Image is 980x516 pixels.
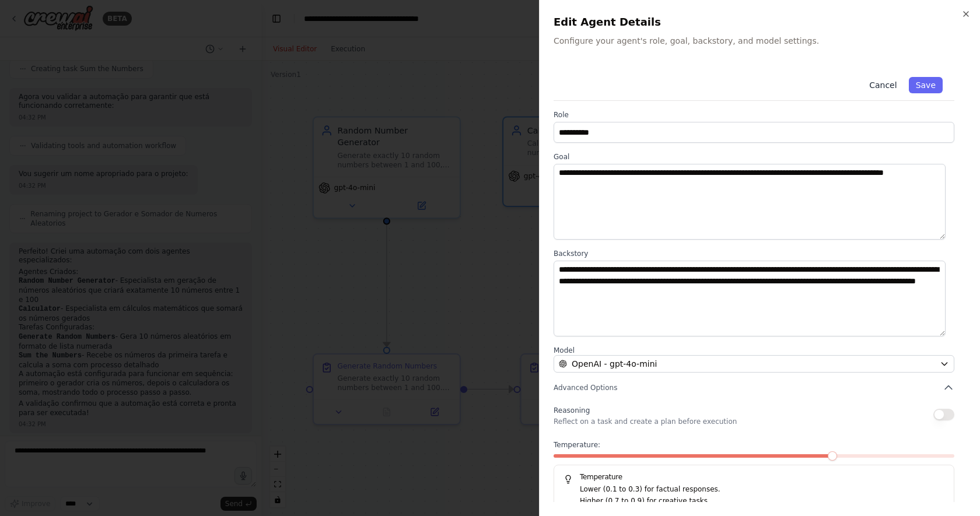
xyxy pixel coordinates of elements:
span: OpenAI - gpt-4o-mini [572,358,657,370]
p: Lower (0.1 to 0.3) for factual responses. [580,484,944,496]
button: OpenAI - gpt-4o-mini [554,355,954,373]
label: Goal [554,152,954,162]
p: Configure your agent's role, goal, backstory, and model settings. [554,35,966,47]
label: Backstory [554,249,954,258]
label: Model [554,346,954,355]
p: Higher (0.7 to 0.9) for creative tasks. [580,496,944,507]
button: Cancel [862,77,904,93]
h5: Temperature [563,472,944,482]
p: Reflect on a task and create a plan before execution [554,417,737,426]
span: Reasoning [554,406,590,415]
button: Advanced Options [554,382,954,394]
label: Role [554,110,954,120]
h2: Edit Agent Details [554,14,966,30]
button: Save [909,77,943,93]
span: Temperature: [554,440,600,450]
span: Advanced Options [554,383,617,392]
